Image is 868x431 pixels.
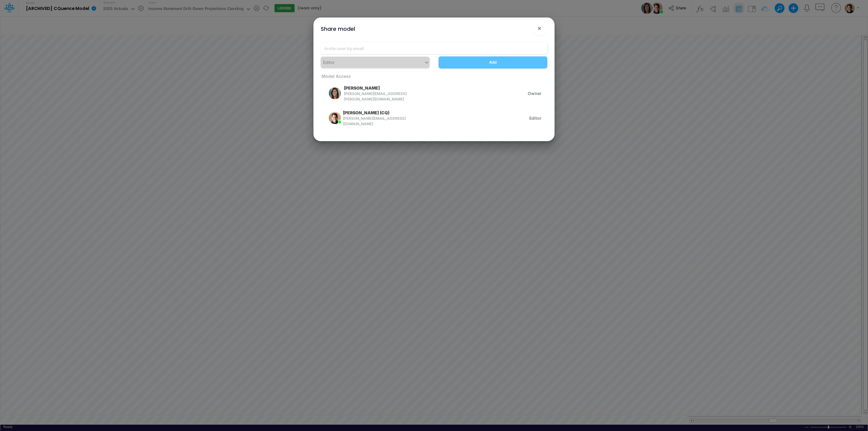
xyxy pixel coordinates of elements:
[329,87,341,99] img: rounded user avatar
[532,21,546,36] button: Close
[321,74,351,79] span: Model Access
[529,115,542,121] span: Editor
[344,91,410,102] span: [PERSON_NAME][EMAIL_ADDRESS][PERSON_NAME][DOMAIN_NAME]
[537,24,541,32] span: ×
[528,90,542,97] span: Owner
[321,43,547,54] input: Invite user by email
[329,112,341,124] img: rounded user avatar
[321,25,355,33] div: Share model
[344,85,380,91] p: [PERSON_NAME]
[343,109,389,116] p: [PERSON_NAME] (CQ)
[343,116,410,127] span: [PERSON_NAME][EMAIL_ADDRESS][DOMAIN_NAME]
